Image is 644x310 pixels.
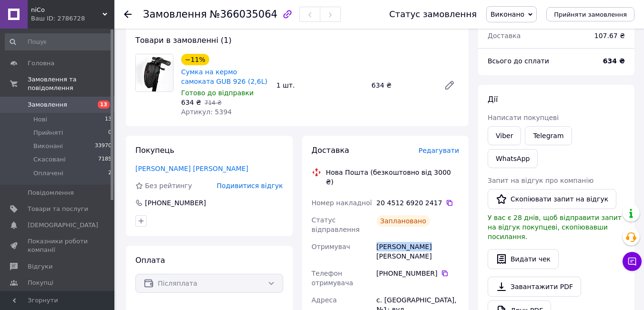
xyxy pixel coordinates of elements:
[210,9,277,20] span: №366035064
[181,54,209,65] div: −11%
[525,126,572,145] a: Telegram
[124,10,132,19] div: Повернутися назад
[589,25,631,46] div: 107.67 ₴
[95,142,112,150] span: 33970
[312,199,372,207] span: Номер накладної
[377,215,430,227] div: Заплановано
[28,279,53,287] span: Покупці
[28,59,54,68] span: Головна
[312,216,360,233] span: Статус відправлення
[312,243,350,250] span: Отримувач
[33,142,63,150] span: Виконані
[143,9,207,20] span: Замовлення
[33,169,63,178] span: Оплачені
[28,221,98,230] span: [DEMOGRAPHIC_DATA]
[135,256,165,265] span: Оплата
[28,237,88,254] span: Показники роботи компанії
[419,147,459,154] span: Редагувати
[440,76,459,95] a: Редагувати
[554,11,627,18] span: Прийняти замовлення
[377,269,459,278] div: [PHONE_NUMBER]
[28,75,114,92] span: Замовлення та повідомлення
[488,95,498,104] span: Дії
[98,100,110,109] span: 13
[488,126,521,145] a: Viber
[181,89,254,97] span: Готово до відправки
[488,149,538,168] a: WhatsApp
[488,32,521,40] span: Доставка
[144,198,207,208] div: [PHONE_NUMBER]
[488,249,559,269] button: Видати чек
[181,108,232,116] span: Артикул: 5394
[488,189,616,209] button: Скопіювати запит на відгук
[28,262,52,271] span: Відгуки
[217,182,283,190] span: Подивитися відгук
[312,296,337,304] span: Адреса
[488,214,622,240] span: У вас є 28 днів, щоб відправити запит на відгук покупцеві, скопіювавши посилання.
[31,6,102,14] span: niCo
[33,155,66,164] span: Скасовані
[312,270,353,287] span: Телефон отримувача
[135,36,232,45] span: Товари в замовленні (1)
[375,238,461,265] div: [PERSON_NAME] [PERSON_NAME]
[273,79,368,92] div: 1 шт.
[145,182,192,190] span: Без рейтингу
[491,10,524,18] span: Виконано
[324,168,462,187] div: Нова Пошта (безкоштовно від 3000 ₴)
[5,33,112,50] input: Пошук
[33,129,63,137] span: Прийняті
[377,198,459,208] div: 20 4512 6920 2417
[28,189,74,197] span: Повідомлення
[98,155,112,164] span: 7185
[488,57,549,65] span: Всього до сплати
[135,146,174,155] span: Покупець
[312,146,349,155] span: Доставка
[181,68,267,85] a: Сумка на кермо самоката GUB 926 (2,6L)
[105,115,112,124] span: 13
[28,100,67,109] span: Замовлення
[181,99,201,106] span: 634 ₴
[368,79,436,92] div: 634 ₴
[389,10,477,19] div: Статус замовлення
[136,54,173,91] img: Сумка на кермо самоката GUB 926 (2,6L)
[623,252,642,271] button: Чат з покупцем
[33,115,47,124] span: Нові
[135,165,248,172] a: [PERSON_NAME] [PERSON_NAME]
[488,177,593,184] span: Запит на відгук про компанію
[204,100,222,106] span: 714 ₴
[108,129,112,137] span: 0
[603,57,625,65] b: 634 ₴
[31,14,114,23] div: Ваш ID: 2786728
[28,205,88,213] span: Товари та послуги
[108,169,112,178] span: 2
[546,7,634,21] button: Прийняти замовлення
[488,277,581,297] a: Завантажити PDF
[488,114,559,121] span: Написати покупцеві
